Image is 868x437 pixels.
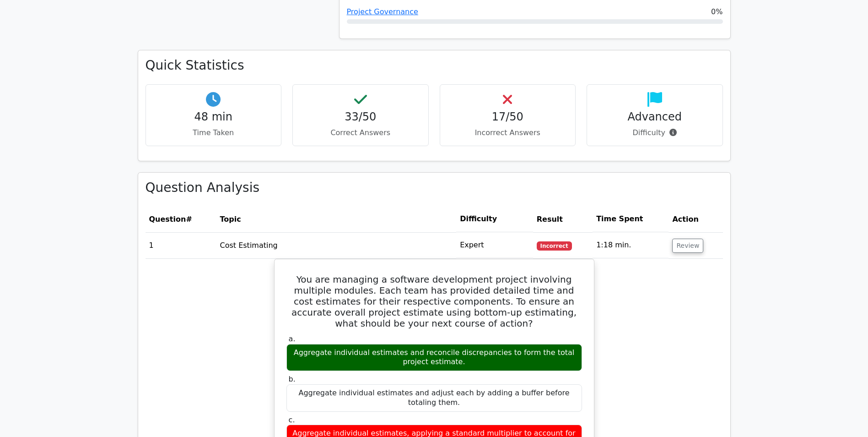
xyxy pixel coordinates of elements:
[669,206,722,232] th: Action
[216,206,457,232] th: Topic
[711,6,722,17] span: 0%
[456,232,533,258] td: Expert
[447,127,568,138] p: Incorrect Answers
[289,415,295,424] span: c.
[533,206,593,232] th: Result
[149,215,186,224] span: Question
[153,110,274,124] h4: 48 min
[300,110,421,124] h4: 33/50
[537,241,572,251] span: Incorrect
[594,127,715,138] p: Difficulty
[289,334,296,343] span: a.
[447,110,568,124] h4: 17/50
[593,232,669,258] td: 1:18 min.
[289,375,296,383] span: b.
[216,232,457,258] td: Cost Estimating
[286,344,582,371] div: Aggregate individual estimates and reconcile discrepancies to form the total project estimate.
[594,110,715,124] h4: Advanced
[153,127,274,138] p: Time Taken
[286,274,583,329] h5: You are managing a software development project involving multiple modules. Each team has provide...
[300,127,421,138] p: Correct Answers
[347,7,418,16] a: Project Governance
[146,232,216,258] td: 1
[146,58,723,73] h3: Quick Statistics
[593,206,669,232] th: Time Spent
[286,384,582,412] div: Aggregate individual estimates and adjust each by adding a buffer before totaling them.
[456,206,533,232] th: Difficulty
[146,180,723,196] h3: Question Analysis
[672,239,703,253] button: Review
[146,206,216,232] th: #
